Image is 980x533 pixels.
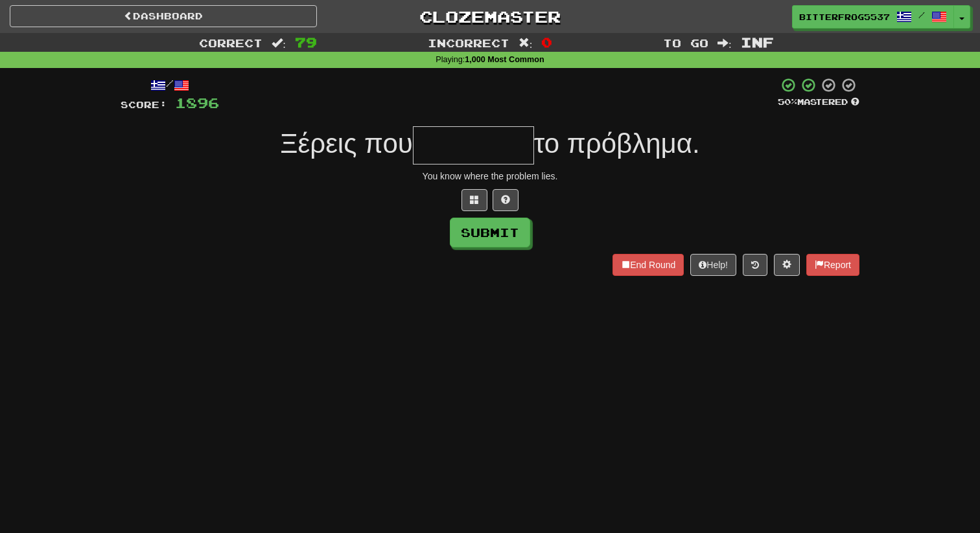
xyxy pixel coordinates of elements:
[918,10,925,19] span: /
[743,254,767,276] button: Round history (alt+y)
[428,36,509,49] span: Incorrect
[778,96,797,107] span: 50 %
[199,36,262,49] span: Correct
[806,254,859,276] button: Report
[465,55,544,64] strong: 1,000 Most Common
[121,77,219,93] div: /
[612,254,684,276] button: End Round
[336,5,644,28] a: Clozemaster
[799,11,890,23] span: BitterFrog5537
[778,96,859,108] div: Mastered
[493,189,519,211] button: Single letter hint - you only get 1 per sentence and score half the points! alt+h
[175,95,219,111] span: 1896
[10,5,317,27] a: Dashboard
[121,99,167,110] span: Score:
[272,38,286,49] span: :
[461,189,487,211] button: Switch sentence to multiple choice alt+p
[534,128,700,159] span: το πρόβλημα.
[717,38,732,49] span: :
[663,36,708,49] span: To go
[690,254,736,276] button: Help!
[295,34,317,50] span: 79
[792,5,954,28] a: BitterFrog5537 /
[450,218,530,247] button: Submit
[541,34,552,50] span: 0
[280,128,413,159] span: Ξέρεις που
[519,38,533,49] span: :
[741,34,774,50] span: Inf
[121,170,859,183] div: You know where the problem lies.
